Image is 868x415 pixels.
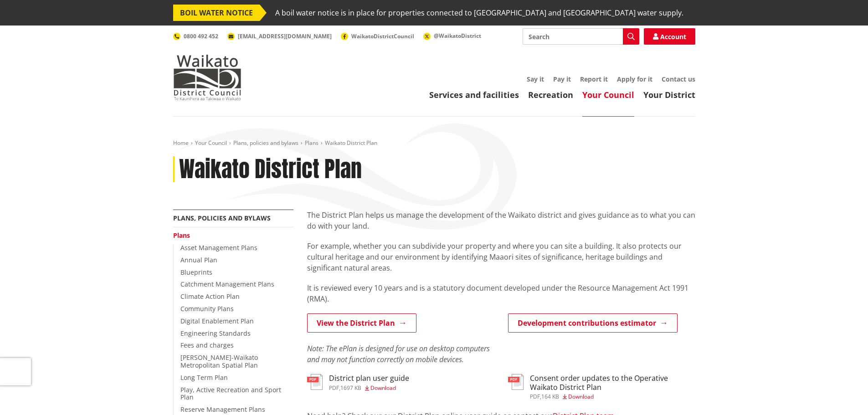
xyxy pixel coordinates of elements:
[541,393,559,400] span: 164 KB
[582,89,634,100] a: Your Council
[180,256,217,264] a: Annual Plan
[307,313,416,333] a: View the District Plan
[180,405,265,414] a: Reserve Management Plans
[307,343,490,364] em: Note: The ePlan is designed for use on desktop computers and may not function correctly on mobile...
[180,280,274,288] a: Catchment Management Plans
[180,341,234,349] a: Fees and charges
[307,282,695,304] p: It is reviewed every 10 years and is a statutory document developed under the Resource Management...
[305,139,318,147] a: Plans
[351,32,414,40] span: WaikatoDistrictCouncil
[329,385,409,391] div: ,
[528,89,573,100] a: Recreation
[180,329,251,338] a: Engineering Standards
[340,384,361,392] span: 1697 KB
[275,5,683,21] span: A boil water notice is in place for properties connected to [GEOGRAPHIC_DATA] and [GEOGRAPHIC_DAT...
[179,156,362,183] h1: Waikato District Plan
[184,32,218,40] span: 0800 492 452
[180,292,240,301] a: Climate Action Plan
[180,353,258,369] a: [PERSON_NAME]-Waikato Metropolitan Spatial Plan
[523,28,639,45] input: Search input
[238,32,332,40] span: [EMAIL_ADDRESS][DOMAIN_NAME]
[527,75,544,83] a: Say it
[173,32,218,40] a: 0800 492 452
[580,75,608,83] a: Report it
[530,393,540,400] span: pdf
[434,32,481,40] span: @WaikatoDistrict
[227,32,332,40] a: [EMAIL_ADDRESS][DOMAIN_NAME]
[329,384,339,392] span: pdf
[423,32,481,40] a: @WaikatoDistrict
[307,210,695,231] p: The District Plan helps us manage the development of the Waikato district and gives guidance as t...
[173,55,241,100] img: Waikato District Council - Te Kaunihera aa Takiwaa o Waikato
[195,139,227,147] a: Your Council
[530,374,695,391] h3: Consent order updates to the Operative Waikato District Plan
[508,374,524,390] img: document-pdf.svg
[329,374,409,383] h3: District plan user guide
[307,241,695,273] p: For example, whether you can subdivide your property and where you can site a building. It also p...
[180,317,254,325] a: Digital Enablement Plan
[508,313,678,333] a: Development contributions estimator
[173,139,189,147] a: Home
[553,75,571,83] a: Pay it
[617,75,652,83] a: Apply for it
[180,268,212,277] a: Blueprints
[180,373,228,382] a: Long Term Plan
[173,214,271,222] a: Plans, policies and bylaws
[180,385,281,402] a: Play, Active Recreation and Sport Plan
[233,139,298,147] a: Plans, policies and bylaws
[307,374,409,390] a: District plan user guide pdf,1697 KB Download
[429,89,519,100] a: Services and facilities
[307,374,323,390] img: document-pdf.svg
[180,304,234,313] a: Community Plans
[662,75,695,83] a: Contact us
[173,231,190,240] a: Plans
[173,139,695,147] nav: breadcrumb
[341,32,414,40] a: WaikatoDistrictCouncil
[568,393,594,400] span: Download
[370,384,396,392] span: Download
[180,243,257,252] a: Asset Management Plans
[325,139,377,147] span: Waikato District Plan
[643,89,695,100] a: Your District
[173,5,260,21] span: BOIL WATER NOTICE
[644,28,695,45] a: Account
[530,394,695,400] div: ,
[508,374,695,399] a: Consent order updates to the Operative Waikato District Plan pdf,164 KB Download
